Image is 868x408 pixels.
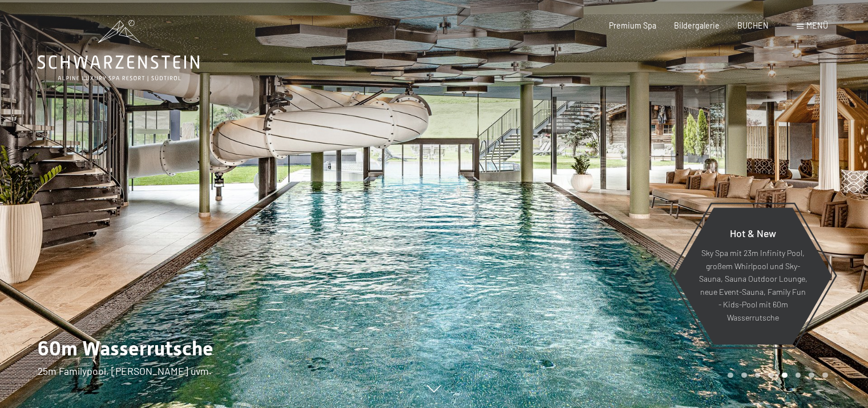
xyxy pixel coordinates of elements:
span: Menü [806,21,828,30]
a: Bildergalerie [674,21,720,30]
span: Hot & New [730,227,776,239]
div: Carousel Page 8 [822,373,828,378]
div: Carousel Page 6 [796,373,801,378]
div: Carousel Pagination [724,373,827,378]
div: Carousel Page 1 [728,373,733,378]
a: BUCHEN [737,21,769,30]
a: Premium Spa [609,21,656,30]
div: Carousel Page 7 [809,373,814,378]
div: Carousel Page 4 [768,373,774,378]
a: Hot & New Sky Spa mit 23m Infinity Pool, großem Whirlpool und Sky-Sauna, Sauna Outdoor Lounge, ne... [673,207,833,345]
div: Carousel Page 5 (Current Slide) [782,373,788,378]
p: Sky Spa mit 23m Infinity Pool, großem Whirlpool und Sky-Sauna, Sauna Outdoor Lounge, neue Event-S... [699,247,808,325]
div: Carousel Page 2 [741,373,747,378]
div: Carousel Page 3 [755,373,761,378]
